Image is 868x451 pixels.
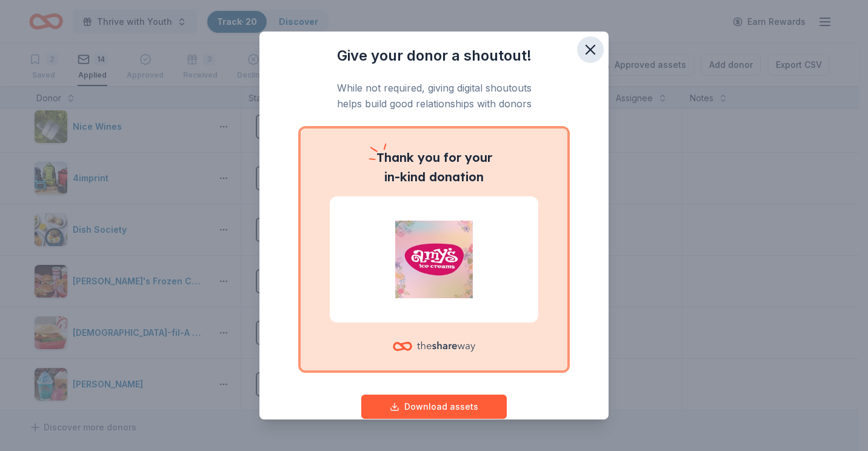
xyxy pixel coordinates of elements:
span: Thank [376,150,414,165]
p: you for your in-kind donation [330,148,538,187]
h3: Give your donor a shoutout! [284,46,584,65]
button: Download assets [361,395,507,419]
img: Amy's Ice Creams [344,221,524,298]
p: While not required, giving digital shoutouts helps build good relationships with donors [284,80,584,112]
